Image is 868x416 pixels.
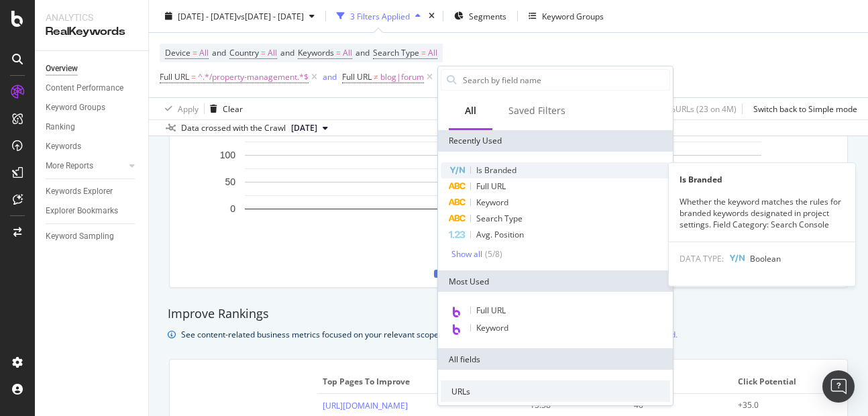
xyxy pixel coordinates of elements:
span: Boolean [750,253,781,264]
button: and [323,70,337,83]
div: All [465,104,476,117]
span: Search Type [476,213,523,224]
button: [DATE] - [DATE]vs[DATE] - [DATE] [160,5,320,27]
div: and [323,71,337,83]
button: Add Filter [435,69,489,85]
text: 50 [225,176,235,187]
div: Is Branded [669,174,855,185]
div: Open Intercom Messenger [822,370,855,403]
span: Top pages to improve [323,376,517,388]
div: RealKeywords [46,24,138,40]
div: Improve Rankings [168,305,849,323]
span: and [280,47,294,58]
span: Clicks [634,376,724,388]
div: 0 % URLs ( 23 on 4M ) [662,103,737,114]
a: More Reports [46,159,125,173]
span: Search Type [373,47,419,58]
button: Switch back to Simple mode [748,98,857,119]
span: Avg. Position [476,229,524,240]
span: All [199,44,209,62]
div: Keywords Explorer [46,185,113,199]
div: Explorer Bookmarks [46,204,118,218]
a: Keywords [46,140,139,154]
text: 0 [230,203,235,214]
div: Analytics [46,11,138,24]
span: All [343,44,352,62]
button: 3 Filters Applied [331,5,426,27]
button: Apply [160,98,199,119]
div: Most Used [438,270,673,292]
div: URLs [441,380,670,402]
span: Country [229,47,259,58]
span: = [336,47,341,58]
span: = [193,47,197,58]
a: Explorer Bookmarks [46,204,139,218]
a: Content Performance [46,81,139,95]
button: Keyword Groups [523,5,609,27]
div: Ranking [46,120,75,134]
div: times [426,9,437,23]
a: Keyword Sampling [46,229,139,244]
div: See content-related business metrics focused on your relevant scope with actionable insights in the [181,327,677,342]
div: Show all [451,250,482,259]
div: Clear [223,103,243,114]
div: Keyword Sampling [46,229,114,244]
div: 46 [634,399,718,411]
span: All [428,44,437,62]
a: [URL][DOMAIN_NAME] [323,400,408,411]
span: ≠ [374,71,378,83]
div: Data crossed with the Crawl [181,122,286,134]
div: +35.0 [738,399,822,411]
button: [DATE] [286,120,333,136]
span: and [356,47,370,58]
div: Recently Used [438,130,673,152]
span: and [212,47,226,58]
div: info banner [168,327,849,342]
button: Clear [205,98,243,119]
div: Whether the keyword matches the rules for branded keywords designated in project settings. Field ... [669,196,855,230]
span: Full URL [476,180,506,192]
span: 2025 Sep. 1st [291,122,317,134]
span: vs [DATE] - [DATE] [237,10,304,21]
span: Keywords [298,47,334,58]
div: More Reports [46,159,93,173]
span: Full URL [476,305,506,316]
div: Keyword Groups [46,101,105,115]
div: ( 5 / 8 ) [482,248,502,260]
a: Overview [46,62,139,76]
span: = [261,47,266,58]
div: Overview [46,62,78,76]
span: Device [165,47,191,58]
span: ^.*/property-management.*$ [198,68,309,87]
span: Keyword [476,322,508,333]
span: Full URL [342,71,372,83]
div: 3 Filters Applied [350,10,410,21]
div: Content Performance [46,81,123,95]
text: 100 [220,150,236,160]
div: Keyword Groups [542,10,604,21]
a: Ranking [46,120,139,134]
span: Click Potential [738,376,828,388]
span: Is Branded [476,164,517,176]
span: DATA TYPE: [680,253,724,264]
span: = [191,71,196,83]
span: Keyword [476,197,508,208]
span: All [268,44,277,62]
div: Apply [178,103,199,114]
div: Saved Filters [508,104,565,117]
div: All fields [438,348,673,370]
span: blog|forum [380,68,424,87]
span: [DATE] - [DATE] [178,10,237,21]
div: Switch back to Simple mode [753,103,857,114]
button: Segments [449,5,512,27]
div: A chart. [180,13,826,250]
span: = [421,47,426,58]
input: Search by field name [462,70,669,90]
span: Full URL [160,71,189,83]
div: Keywords [46,140,81,154]
a: Keyword Groups [46,101,139,115]
a: Keywords Explorer [46,185,139,199]
span: Segments [469,10,506,21]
